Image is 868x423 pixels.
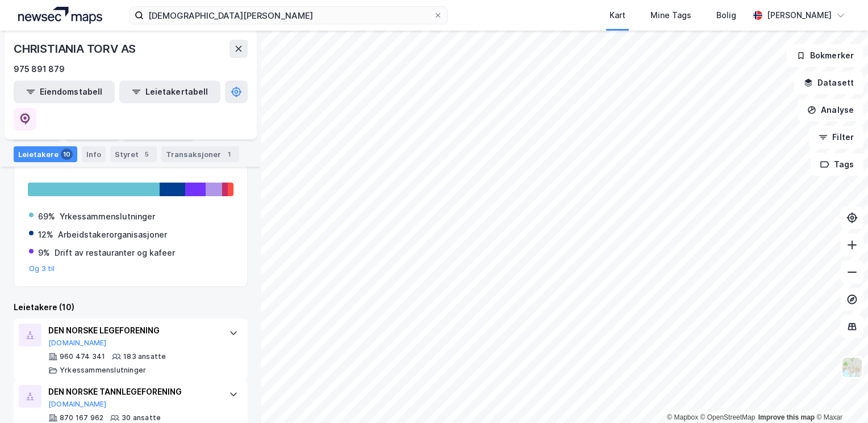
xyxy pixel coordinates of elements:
[798,99,863,121] button: Analyse
[38,228,53,242] div: 12%
[841,357,863,378] img: Z
[60,413,103,422] div: 870 167 962
[14,40,138,58] div: CHRISTIANIA TORV AS
[667,413,698,421] a: Mapbox
[767,9,832,22] div: [PERSON_NAME]
[141,149,152,160] div: 5
[700,413,756,421] a: OpenStreetMap
[61,149,73,160] div: 10
[48,400,107,409] button: [DOMAIN_NAME]
[48,339,107,348] button: [DOMAIN_NAME]
[14,62,65,76] div: 975 891 879
[48,385,218,399] div: DEN NORSKE TANNLEGEFORENING
[38,246,50,260] div: 9%
[811,369,868,423] div: Kontrollprogram for chat
[48,324,218,337] div: DEN NORSKE LEGEFORENING
[58,228,167,242] div: Arbeidstakerorganisasjoner
[650,9,691,22] div: Mine Tags
[809,126,863,149] button: Filter
[811,369,868,423] iframe: Chat Widget
[82,146,106,162] div: Info
[122,413,161,422] div: 30 ansatte
[161,146,239,162] div: Transaksjoner
[18,7,102,24] img: logo.a4113a55bc3d86da70a041830d287a7e.svg
[794,71,863,94] button: Datasett
[14,301,248,314] div: Leietakere (10)
[223,149,235,160] div: 1
[55,246,175,260] div: Drift av restauranter og kafeer
[14,81,115,103] button: Eiendomstabell
[758,413,815,421] a: Improve this map
[60,352,105,361] div: 960 474 341
[716,9,736,22] div: Bolig
[60,210,155,223] div: Yrkessammenslutninger
[38,210,55,223] div: 69%
[787,44,863,67] button: Bokmerker
[119,81,220,103] button: Leietakertabell
[144,7,433,24] input: Søk på adresse, matrikkel, gårdeiere, leietakere eller personer
[14,146,77,162] div: Leietakere
[110,146,157,162] div: Styret
[60,366,146,375] div: Yrkessammenslutninger
[123,352,166,361] div: 183 ansatte
[610,9,625,22] div: Kart
[29,264,55,273] button: Og 3 til
[811,153,863,176] button: Tags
